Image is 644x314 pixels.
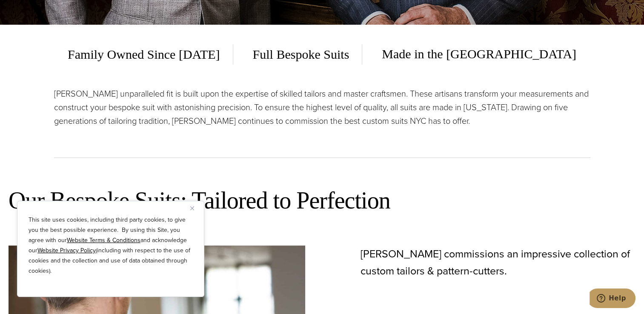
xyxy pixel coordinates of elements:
[9,186,635,216] h2: Our Bespoke Suits: Tailored to Perfection
[590,288,635,310] iframe: Opens a widget where you can chat to one of our agents
[67,236,140,245] a: Website Terms & Conditions
[68,44,233,65] span: Family Owned Since [DATE]
[37,246,96,255] a: Website Privacy Policy
[54,87,590,128] p: [PERSON_NAME] unparalleled fit is built upon the expertise of skilled tailors and master craftsme...
[29,215,193,276] p: This site uses cookies, including third party cookies, to give you the best possible experience. ...
[361,245,636,280] p: [PERSON_NAME] commissions an impressive collection of custom tailors & pattern-cutters.
[240,44,363,65] span: Full Bespoke Suits
[369,44,576,65] span: Made in the [GEOGRAPHIC_DATA]
[190,203,200,213] button: Close
[190,206,194,210] img: Close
